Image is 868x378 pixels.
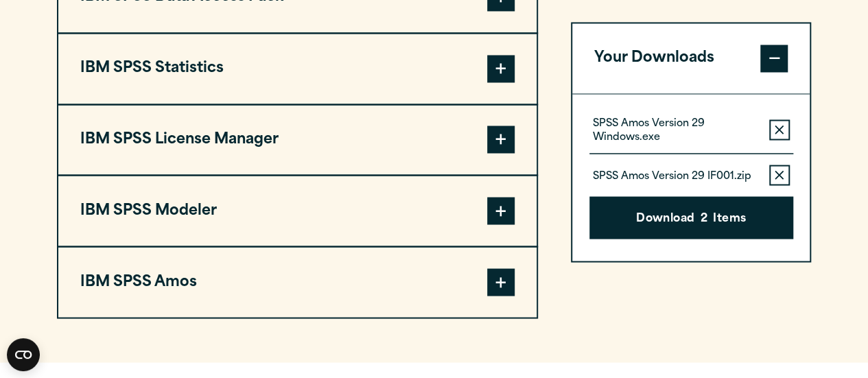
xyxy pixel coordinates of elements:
button: Open CMP widget [7,338,40,371]
p: SPSS Amos Version 29 Windows.exe [593,117,758,145]
span: 2 [701,211,707,228]
button: IBM SPSS License Manager [58,105,537,175]
button: Download2Items [589,197,793,239]
button: IBM SPSS Modeler [58,176,537,246]
button: IBM SPSS Amos [58,247,537,317]
div: Your Downloads [572,93,810,261]
p: SPSS Amos Version 29 IF001.zip [593,169,751,183]
button: IBM SPSS Statistics [58,34,537,104]
button: Your Downloads [572,23,810,93]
